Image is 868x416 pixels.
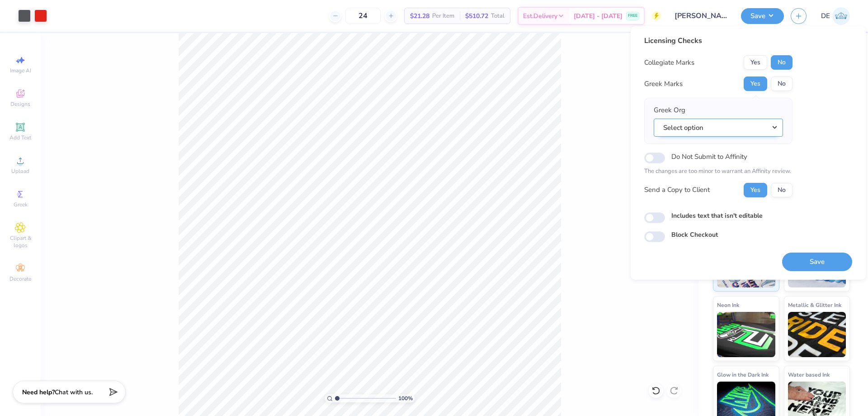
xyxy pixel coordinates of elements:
span: Per Item [432,11,454,21]
label: Do Not Submit to Affinity [671,151,747,163]
span: Greek [14,201,28,208]
span: Neon Ink [717,300,739,310]
div: Collegiate Marks [644,57,694,68]
span: Metallic & Glitter Ink [788,300,841,310]
img: Djian Evardoni [832,7,850,25]
button: Save [741,8,784,24]
button: No [771,55,793,70]
span: FREE [628,13,637,19]
button: Select option [654,119,783,137]
span: Upload [11,167,29,175]
span: $21.28 [410,11,429,21]
div: Send a Copy to Client [644,185,710,195]
input: Untitled Design [668,7,734,25]
span: Total [491,11,505,21]
img: Neon Ink [717,312,775,357]
span: Image AI [10,67,31,74]
label: Block Checkout [671,230,718,239]
span: DE [821,11,830,21]
label: Includes text that isn't editable [671,211,763,220]
span: Glow in the Dark Ink [717,370,769,379]
span: Chat with us. [55,388,93,397]
span: Designs [10,100,30,108]
span: Est. Delivery [523,11,557,21]
div: Greek Marks [644,79,683,89]
strong: Need help? [22,388,55,397]
button: No [771,77,793,91]
span: [DATE] - [DATE] [574,11,623,21]
button: Yes [744,183,767,197]
span: Clipart & logos [5,234,36,249]
input: – – [345,8,381,24]
button: Save [782,253,852,271]
div: Licensing Checks [644,35,793,46]
button: Yes [744,55,767,70]
span: Add Text [9,134,31,141]
img: Metallic & Glitter Ink [788,312,846,357]
a: DE [821,7,850,25]
label: Greek Org [654,105,685,115]
span: Water based Ink [788,370,830,379]
span: 100 % [398,394,413,402]
span: Decorate [9,275,31,282]
p: The changes are too minor to warrant an Affinity review. [644,167,793,176]
span: $510.72 [465,11,488,21]
button: No [771,183,793,197]
button: Yes [744,77,767,91]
